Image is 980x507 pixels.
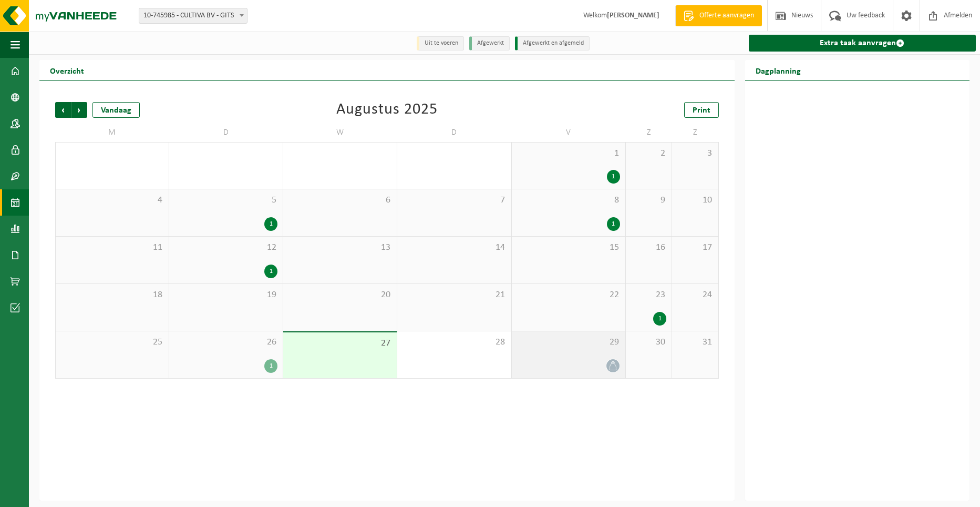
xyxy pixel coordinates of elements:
[71,102,87,118] span: Volgende
[264,359,277,373] div: 1
[512,123,626,142] td: V
[749,35,976,52] a: Extra taak aanvragen
[264,217,277,231] div: 1
[631,289,666,301] span: 23
[55,102,71,118] span: Vorige
[417,36,464,50] li: Uit te voeren
[631,337,666,348] span: 30
[92,102,140,118] div: Vandaag
[39,60,95,80] h2: Overzicht
[672,123,718,142] td: Z
[745,60,811,80] h2: Dagplanning
[677,195,713,206] span: 10
[174,337,277,348] span: 26
[61,289,163,301] span: 18
[288,242,391,253] span: 13
[693,106,710,115] span: Print
[283,123,397,142] td: W
[517,337,620,348] span: 29
[653,312,666,326] div: 1
[174,195,277,206] span: 5
[677,289,713,301] span: 24
[677,242,713,253] span: 17
[677,337,713,348] span: 31
[517,242,620,253] span: 15
[403,337,506,348] span: 28
[607,170,620,184] div: 1
[684,102,719,118] a: Print
[631,148,666,159] span: 2
[517,289,620,301] span: 22
[515,36,590,50] li: Afgewerkt en afgemeld
[403,195,506,206] span: 7
[607,217,620,231] div: 1
[61,195,163,206] span: 4
[626,123,672,142] td: Z
[697,11,757,21] span: Offerte aanvragen
[469,36,510,50] li: Afgewerkt
[403,289,506,301] span: 21
[139,8,247,23] span: 10-745985 - CULTIVA BV - GITS
[336,102,438,118] div: Augustus 2025
[631,242,666,253] span: 16
[675,5,762,26] a: Offerte aanvragen
[403,242,506,253] span: 14
[517,148,620,159] span: 1
[288,289,391,301] span: 20
[517,195,620,206] span: 8
[169,123,283,142] td: D
[55,123,169,142] td: M
[61,337,163,348] span: 25
[397,123,511,142] td: D
[264,265,277,278] div: 1
[61,242,163,253] span: 11
[677,148,713,159] span: 3
[174,242,277,253] span: 12
[631,195,666,206] span: 9
[174,289,277,301] span: 19
[139,8,247,24] span: 10-745985 - CULTIVA BV - GITS
[607,12,659,19] strong: [PERSON_NAME]
[288,338,391,349] span: 27
[288,195,391,206] span: 6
